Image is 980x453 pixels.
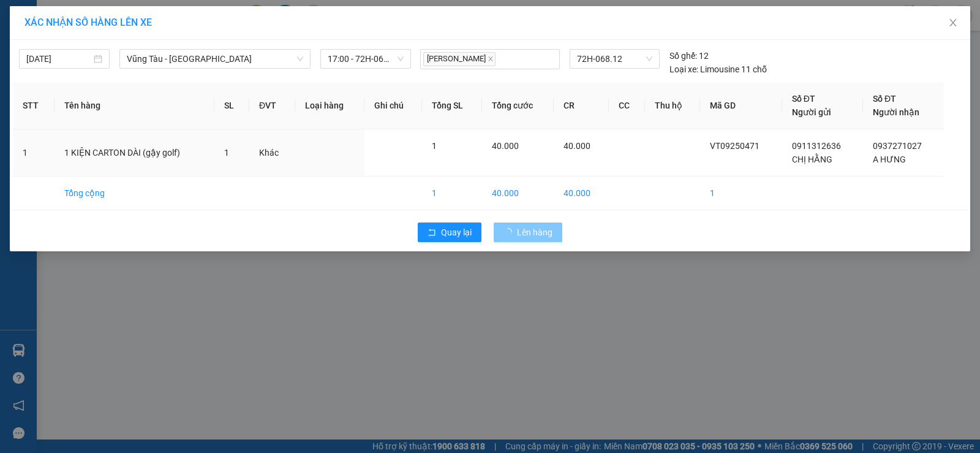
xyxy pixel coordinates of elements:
span: Số ĐT [792,94,815,104]
td: 1 [13,129,55,177]
span: 1 [432,141,437,151]
div: A HƯNG [117,84,241,99]
span: CHỊ HẰNG [792,154,832,164]
th: CC [609,82,645,129]
th: Mã GD [700,82,782,129]
span: Lên hàng [517,226,552,239]
th: Tên hàng [55,82,214,129]
span: Người nhận [873,107,919,117]
span: down [296,55,304,63]
span: VT09250471 [710,141,759,151]
div: VP 108 [PERSON_NAME] [10,10,108,40]
span: loading [503,228,517,237]
span: 40.000 [492,141,519,151]
button: rollbackQuay lại [418,223,481,242]
span: 72H-068.12 [577,50,652,68]
th: Tổng SL [422,82,482,129]
button: Close [936,6,970,40]
div: 0911312636 [10,55,108,72]
span: rollback [428,228,436,238]
span: 1 [224,148,229,158]
span: A HƯNG [873,154,906,164]
span: XÁC NHẬN SỐ HÀNG LÊN XE [24,17,152,28]
span: close [488,56,494,62]
span: Số ĐT [873,94,896,104]
input: 14/09/2025 [26,52,91,66]
th: ĐVT [249,82,296,129]
th: SL [214,82,249,129]
th: Ghi chú [364,82,422,129]
span: 17:00 - 72H-068.12 [328,50,404,68]
span: Gửi: [10,12,29,25]
span: Nhận: [117,12,146,25]
div: CHỊ HẰNG [10,40,108,55]
span: 40.000 [563,141,590,151]
span: Vũng Tàu - Quận 1 [127,50,303,68]
span: Quay lại [441,226,472,239]
td: Tổng cộng [55,177,214,210]
div: 12 [669,49,709,63]
button: Lên hàng [494,223,562,242]
span: 0911312636 [792,141,841,151]
td: 40.000 [482,177,554,210]
th: Tổng cước [482,82,554,129]
th: STT [13,82,55,129]
span: 0937271027 [873,141,922,151]
th: Thu hộ [645,82,701,129]
span: [PERSON_NAME] [423,52,496,66]
th: CR [554,82,609,129]
td: 1 KIỆN CARTON DÀI (gậy golf) [55,129,214,177]
td: 1 [422,177,482,210]
span: close [948,18,958,28]
div: Limousine 11 chỗ [669,63,767,76]
span: Người gửi [792,107,831,117]
span: Loại xe: [669,63,698,76]
td: 1 [700,177,782,210]
th: Loại hàng [295,82,364,129]
td: 40.000 [554,177,609,210]
td: Khác [249,129,296,177]
span: Số ghế: [669,49,697,63]
div: VP 18 [PERSON_NAME][GEOGRAPHIC_DATA] - [GEOGRAPHIC_DATA] [117,10,241,84]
